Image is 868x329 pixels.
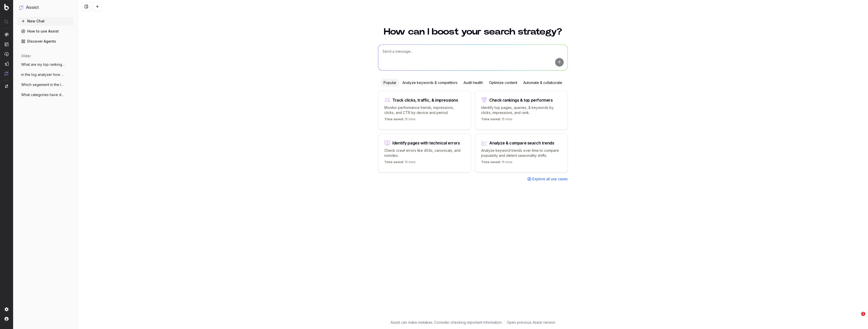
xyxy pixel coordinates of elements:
[21,53,31,58] span: older
[381,79,399,87] div: Popular
[481,117,501,121] span: Time saved:
[4,4,9,10] img: Botify logo
[21,62,66,67] span: What are my top ranking pages?
[5,62,9,66] img: Studio
[17,17,74,25] button: New Chat
[481,160,501,164] span: Time saved:
[5,317,9,321] img: My account
[392,98,458,102] div: Track clicks, traffic, & impressions
[384,117,404,121] span: Time saved:
[520,79,565,87] div: Automate & collaborate
[399,79,460,87] div: Analyze keywords & competitors
[392,141,460,145] div: Identify pages with technical errors
[460,79,486,87] div: Audit health
[384,148,465,158] p: Check crawl errors like 404s, canonicals, and noindex.
[5,71,9,76] img: Assist
[21,82,66,87] span: Which segement in the log files recieves
[384,160,404,164] span: Time saved:
[5,33,9,37] img: Analytics
[17,37,74,45] a: Discover Agents
[486,79,520,87] div: Optimize content
[532,176,568,182] span: Explore all use cases
[391,320,502,325] p: Assist can make mistakes. Consider checking important information.
[17,91,74,99] button: What categories have declined in clicks
[384,117,416,123] p: 15 mins
[851,312,863,324] iframe: Intercom live chat
[5,307,9,311] img: Setting
[17,61,74,69] button: What are my top ranking pages?
[17,27,74,35] a: How to use Assist
[507,320,555,325] a: Open previous Assist version
[21,92,66,97] span: What categories have declined in clicks
[481,160,512,166] p: 15 mins
[489,141,554,145] div: Analyze & compare search trends
[17,71,74,79] button: in the log analyzer how many URLS are cr
[5,84,8,88] img: Switch project
[384,160,416,166] p: 15 mins
[481,148,561,158] p: Analyze keyword trends over time to compare popularity and detect seasonality shifts.
[378,27,568,36] h1: How can I boost your search strategy?
[17,81,74,89] button: Which segement in the log files recieves
[384,105,465,115] p: Monitor performance trends, impressions, clicks, and CTR by device and period.
[481,117,512,123] p: 15 mins
[861,312,865,316] span: 1
[527,176,568,182] a: Explore all use cases
[489,98,553,102] div: Check rankings & top performers
[26,4,39,11] h1: Assist
[21,72,66,77] span: in the log analyzer how many URLS are cr
[19,4,72,11] button: Assist
[5,52,9,56] img: Activation
[19,5,24,10] img: Assist
[481,105,561,115] p: Identify top pages, queries, & keywords by clicks, impressions, and rank.
[5,42,9,46] img: Intelligence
